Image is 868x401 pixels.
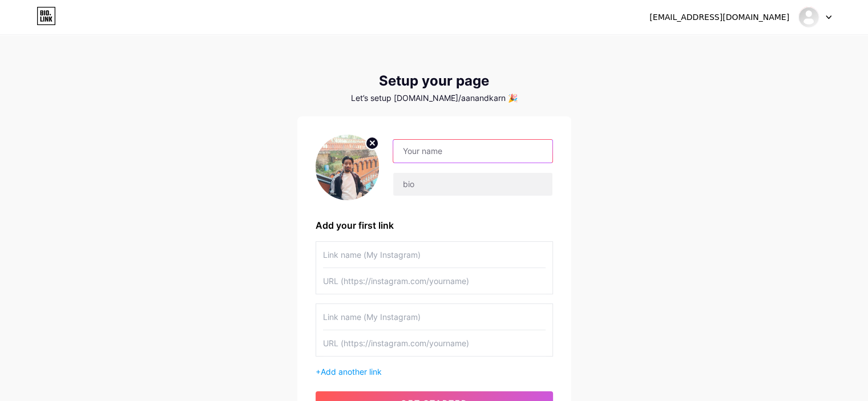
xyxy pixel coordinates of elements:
[649,11,789,23] div: [EMAIL_ADDRESS][DOMAIN_NAME]
[393,140,552,163] input: Your name
[321,367,382,376] span: Add another link
[323,304,546,330] input: Link name (My Instagram)
[798,6,819,28] img: aanandkarn
[393,173,552,196] input: bio
[323,330,546,356] input: URL (https://instagram.com/yourname)
[316,366,553,378] div: +
[316,218,553,232] div: Add your first link
[297,94,571,103] div: Let’s setup [DOMAIN_NAME]/aanandkarn 🎉
[316,135,380,200] img: profile pic
[323,268,546,294] input: URL (https://instagram.com/yourname)
[297,73,571,89] div: Setup your page
[323,242,546,268] input: Link name (My Instagram)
